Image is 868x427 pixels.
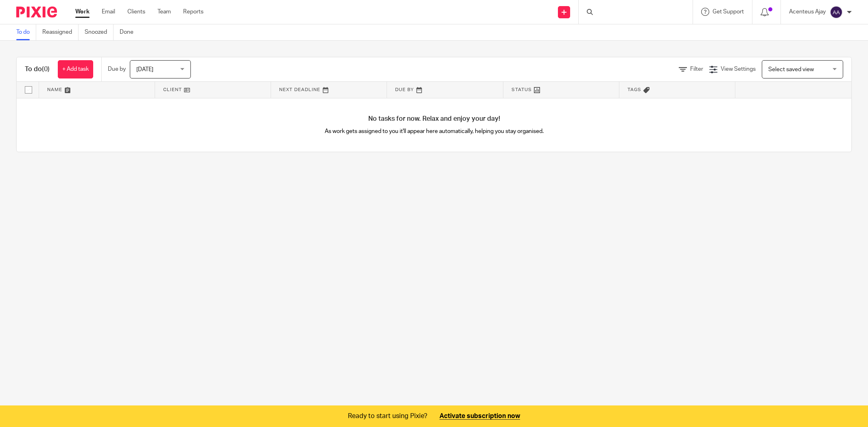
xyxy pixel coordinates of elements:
[127,8,145,16] a: Clients
[16,7,57,17] img: Pixie
[225,127,643,135] p: As work gets assigned to you it'll appear here automatically, helping you stay organised.
[58,60,93,78] a: + Add task
[183,8,203,16] a: Reports
[789,8,826,16] p: Acenteus Ajay
[136,67,153,72] span: [DATE]
[75,8,90,16] a: Work
[120,24,140,40] a: Done
[17,115,851,123] h4: No tasks for now. Relax and enjoy your day!
[25,65,50,74] h1: To do
[690,66,703,72] span: Filter
[721,66,756,72] span: View Settings
[768,67,814,72] span: Select saved view
[627,87,641,92] span: Tags
[157,8,171,16] a: Team
[85,24,114,40] a: Snoozed
[42,24,79,40] a: Reassigned
[108,65,126,73] p: Due by
[102,8,115,16] a: Email
[16,24,36,40] a: To do
[42,66,50,72] span: (0)
[713,9,744,15] span: Get Support
[830,6,843,19] img: svg%3E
